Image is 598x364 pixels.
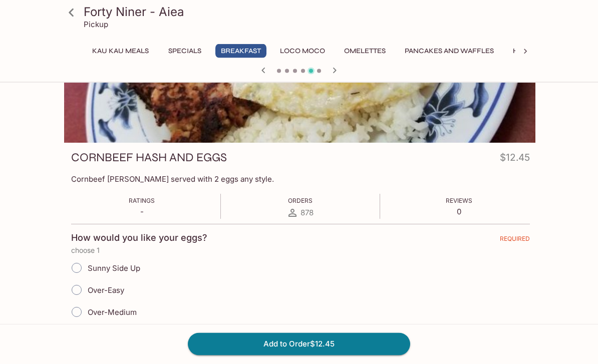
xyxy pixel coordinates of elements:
[129,207,155,217] p: -
[215,44,266,58] button: Breakfast
[84,4,531,20] h3: Forty Niner - Aiea
[188,333,410,355] button: Add to Order$12.45
[88,308,137,317] span: Over-Medium
[301,208,314,218] span: 878
[500,235,530,247] span: REQUIRED
[339,44,391,58] button: Omelettes
[88,286,124,295] span: Over-Easy
[274,44,331,58] button: Loco Moco
[88,264,140,273] span: Sunny Side Up
[71,150,227,166] h3: CORNBEEF HASH AND EGGS
[162,44,207,58] button: Specials
[71,247,530,255] p: choose 1
[500,150,530,170] h4: $12.45
[71,175,530,184] p: Cornbeef [PERSON_NAME] served with 2 eggs any style.
[129,197,155,205] span: Ratings
[288,197,313,205] span: Orders
[87,44,154,58] button: Kau Kau Meals
[64,11,537,143] div: CORNBEEF HASH AND EGGS
[71,233,207,244] h4: How would you like your eggs?
[84,20,108,29] p: Pickup
[446,207,472,217] p: 0
[399,44,499,58] button: Pancakes and Waffles
[446,197,472,205] span: Reviews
